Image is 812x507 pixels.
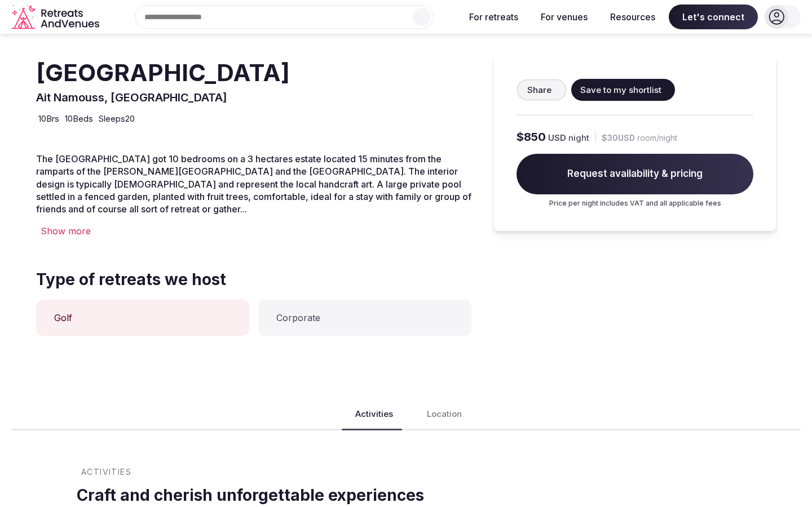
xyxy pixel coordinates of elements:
[81,466,131,478] span: Activities
[36,153,471,215] span: The [GEOGRAPHIC_DATA] got 10 bedrooms on a 3 hectares estate located 15 minutes from the ramparts...
[517,79,567,101] button: Share
[571,79,675,101] button: Save to my shortlist
[637,132,677,144] span: room/night
[36,269,226,291] span: Type of retreats we host
[568,132,589,144] span: night
[460,5,527,29] button: For retreats
[594,131,597,143] div: |
[517,129,546,145] span: $850
[548,132,566,144] span: USD
[602,132,635,144] span: $30 USD
[36,225,471,237] div: Show more
[532,5,597,29] button: For venues
[36,56,290,90] h2: [GEOGRAPHIC_DATA]
[99,113,135,124] span: Sleeps 20
[669,5,758,29] span: Let's connect
[601,5,664,29] button: Resources
[527,84,551,96] span: Share
[77,484,424,506] h3: Craft and cherish unforgettable experiences
[38,113,59,124] span: 10 Brs
[65,113,93,124] span: 10 Beds
[580,84,661,96] span: Save to my shortlist
[11,5,101,30] a: Visit the homepage
[427,408,462,420] span: Location
[355,408,393,420] span: Activities
[36,91,227,104] span: Ait Namouss, [GEOGRAPHIC_DATA]
[11,5,101,30] svg: Retreats and Venues company logo
[517,154,753,194] span: Request availability & pricing
[517,199,753,208] p: Price per night includes VAT and all applicable fees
